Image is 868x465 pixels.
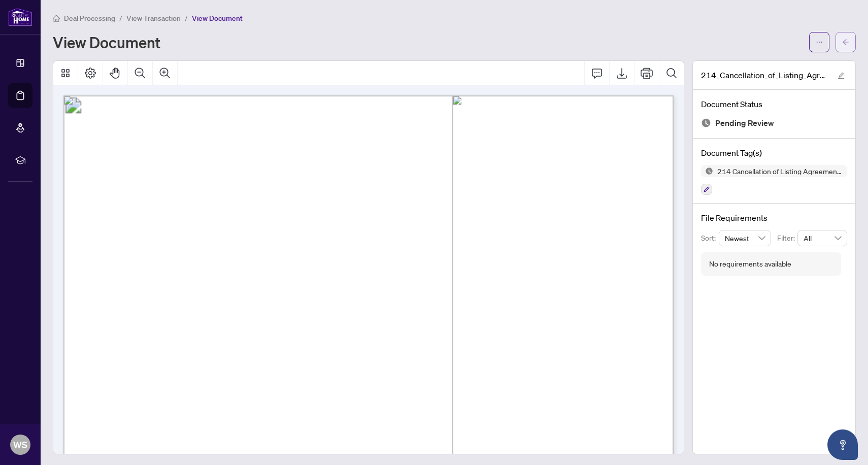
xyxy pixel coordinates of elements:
span: edit [838,72,845,79]
span: All [804,230,841,246]
span: Deal Processing [64,14,115,23]
h4: File Requirements [701,212,847,224]
button: Open asap [827,429,858,460]
h4: Document Status [701,98,847,110]
img: Status Icon [701,165,713,177]
img: logo [8,8,32,26]
span: WS [13,438,27,452]
span: Newest [725,230,765,246]
h4: Document Tag(s) [701,147,847,159]
div: No requirements available [709,258,791,270]
span: View Transaction [126,14,181,23]
h1: View Document [53,34,160,50]
span: arrow-left [842,39,849,46]
img: Document Status [701,118,711,128]
span: 214 Cancellation of Listing Agreement - Authority to Offer for Lease [713,168,847,175]
li: / [119,12,122,24]
span: ellipsis [816,39,823,46]
span: home [53,15,60,22]
p: Sort: [701,233,719,244]
li: / [185,12,188,24]
span: View Document [192,14,243,23]
span: 214_Cancellation_of_Listing_Agreement_-_Authority_to_Offer_for_Lease_A__-_PropTx-[PERSON_NAME] 3.pdf [701,69,828,81]
span: Pending Review [715,116,774,130]
p: Filter: [777,233,797,244]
